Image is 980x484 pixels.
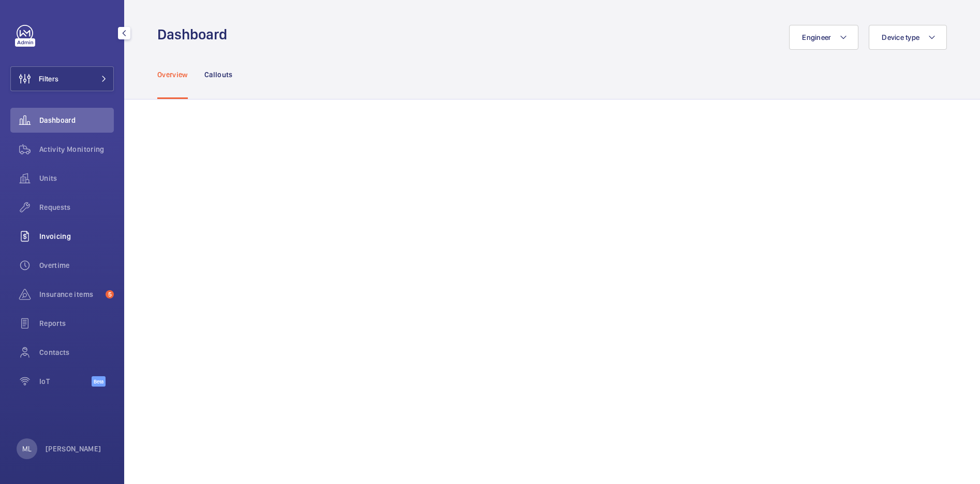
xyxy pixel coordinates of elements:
p: [PERSON_NAME] [46,444,101,454]
p: Overview [157,69,188,80]
span: Reports [39,318,114,329]
span: Insurance items [39,289,101,300]
span: Dashboard [39,115,114,125]
button: Device type [869,25,947,50]
button: Filters [10,66,114,91]
button: Engineer [789,25,858,50]
span: Filters [39,74,58,84]
span: Engineer [802,33,831,41]
span: Device type [882,33,919,41]
span: 5 [106,290,114,298]
h1: Dashboard [157,25,233,44]
p: ML [22,444,32,454]
span: Overtime [39,260,114,271]
span: IoT [39,376,92,387]
span: Beta [92,376,106,387]
span: Requests [39,202,114,212]
span: Activity Monitoring [39,144,114,154]
span: Invoicing [39,231,114,241]
p: Callouts [204,69,233,80]
span: Units [39,173,114,183]
span: Contacts [39,347,114,358]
